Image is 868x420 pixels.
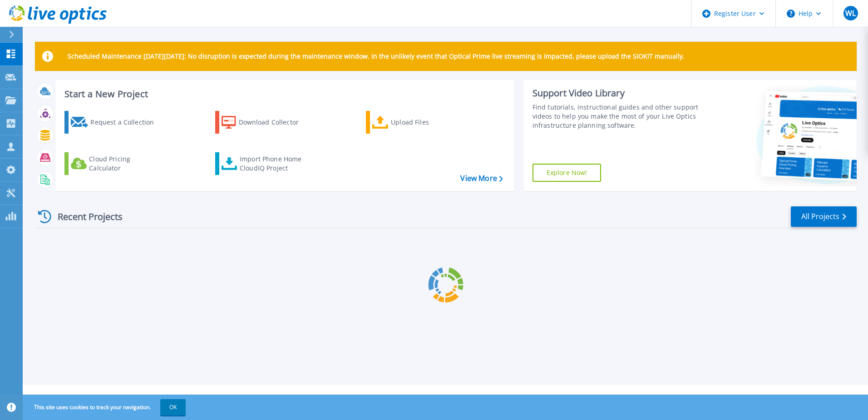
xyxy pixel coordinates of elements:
[64,89,503,99] h3: Start a New Project
[460,174,503,183] a: View More
[89,155,162,173] div: Cloud Pricing Calculator
[845,10,856,17] span: WL
[160,399,186,415] button: OK
[215,111,316,134] a: Download Collector
[64,111,166,134] a: Request a Collection
[791,206,857,227] a: All Projects
[240,155,311,173] div: Import Phone Home CloudIQ Project
[533,87,702,99] div: Support Video Library
[25,399,186,415] span: This site uses cookies to track your navigation.
[64,152,166,175] a: Cloud Pricing Calculator
[533,103,702,130] div: Find tutorials, instructional guides and other support videos to help you make the most of your L...
[533,164,602,182] a: Explore Now!
[366,111,467,134] a: Upload Files
[68,53,685,60] p: Scheduled Maintenance [DATE][DATE]: No disruption is expected during the maintenance window. In t...
[90,113,163,131] div: Request a Collection
[391,113,464,131] div: Upload Files
[35,205,135,228] div: Recent Projects
[239,113,311,131] div: Download Collector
